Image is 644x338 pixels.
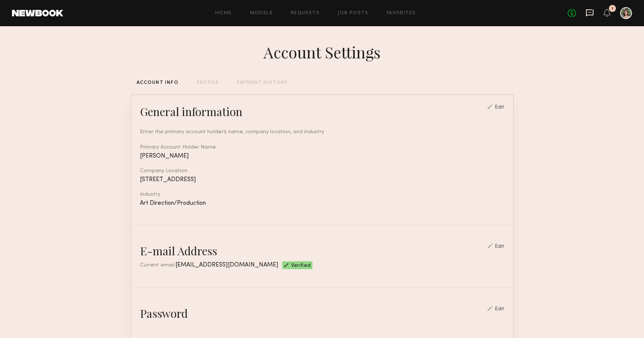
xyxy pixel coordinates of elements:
span: Verified [291,263,311,269]
div: PAYMENT HISTORY [236,80,288,85]
div: [STREET_ADDRESS] [140,177,504,183]
div: Company Location [140,168,504,174]
div: Edit [495,307,504,312]
div: General information [140,104,242,119]
div: E-mail Address [140,243,217,258]
div: Account Settings [263,42,381,63]
div: Art Direction/Production [140,200,504,207]
div: Edit [495,105,504,110]
span: [EMAIL_ADDRESS][DOMAIN_NAME] [176,262,278,268]
div: Industry [140,192,504,197]
div: Current email: [140,261,278,269]
div: ACCOUNT INFO [137,80,178,85]
a: Job Posts [338,11,369,16]
div: PROFILE [196,80,219,85]
div: Password [140,306,188,321]
div: Primary Account Holder Name [140,145,504,150]
a: Requests [291,11,320,16]
a: Favorites [387,11,416,16]
a: Models [250,11,273,16]
div: Enter the primary account holder’s name, company location, and industry [140,128,504,136]
div: [PERSON_NAME] [140,153,504,159]
div: 1 [611,7,613,11]
a: Home [215,11,232,16]
div: Edit [495,244,504,249]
